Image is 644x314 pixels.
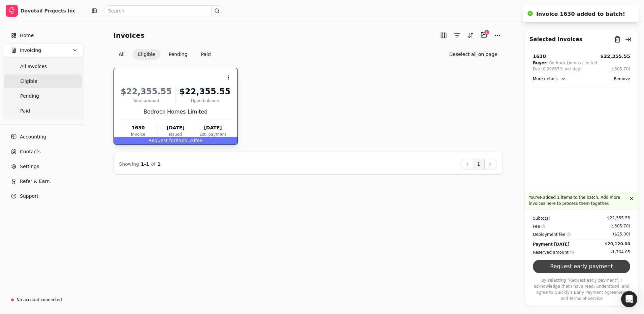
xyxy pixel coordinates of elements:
[533,260,630,273] button: Request early payment
[20,63,47,70] span: All Invoices
[20,133,46,140] span: Accounting
[21,7,80,14] div: Dovetail Projects Inc
[533,66,582,72] div: Fee (0.09667% per day)
[610,249,630,255] div: $1,704.85
[196,49,216,60] button: Paid
[120,86,173,98] div: $22,355.55
[465,30,476,41] button: Sort
[3,189,83,203] button: Support
[473,159,485,169] button: 1
[533,231,571,238] div: Deployment fee
[610,223,630,229] div: ($505.70)
[3,29,83,42] a: Home
[194,131,231,137] div: Est. payment
[533,241,570,248] div: Payment [DATE]
[20,193,38,200] span: Support
[120,108,231,116] div: Bedrock Homes Limited
[3,175,83,188] button: Refer & Earn
[119,161,139,167] span: Showing
[157,161,161,167] span: 1
[194,124,231,131] div: [DATE]
[120,98,173,104] div: Total amount
[114,49,216,60] div: Invoice filter options
[600,53,630,60] button: $22,355.55
[4,74,82,88] a: Eligible
[20,148,41,155] span: Contacts
[533,60,548,66] div: Buyer:
[114,137,237,145] div: $505.70
[149,138,176,143] span: Request for
[4,60,82,73] a: All Invoices
[133,49,161,60] button: Eligible
[492,30,503,41] button: More
[20,32,34,39] span: Home
[141,161,149,167] span: 1 - 1
[533,75,566,83] button: More details
[479,30,489,40] button: Batch (1)
[20,178,50,185] span: Refer & Earn
[484,30,489,35] div: 1
[20,93,39,100] span: Pending
[3,130,83,144] a: Accounting
[529,194,627,207] p: You've added 1 items to the batch. Add more invoices here to process them together.
[17,297,62,303] div: No account connected
[3,43,83,57] button: Invoicing
[20,47,41,54] span: Invoicing
[444,49,503,60] button: Deselect all on page
[114,49,130,60] button: All
[533,223,545,230] div: Fee
[533,277,630,302] p: By selecting "Request early payment", I acknowledge that I have read, understood, and agree to Qu...
[4,104,82,118] a: Paid
[549,60,597,66] div: Bedrock Homes Limited
[607,215,630,221] div: $22,355.55
[163,49,193,60] button: Pending
[3,145,83,158] a: Contacts
[3,160,83,173] a: Settings
[195,138,202,143] span: fee
[120,124,157,131] div: 1630
[621,291,637,307] div: Open Intercom Messenger
[4,89,82,103] a: Pending
[20,163,39,170] span: Settings
[20,107,30,115] span: Paid
[179,98,231,104] div: Open balance
[610,66,630,72] button: ($505.70)
[533,249,574,256] div: Reserved amount
[20,78,37,85] span: Eligible
[533,215,550,222] div: Subtotal
[157,131,194,137] div: Issued
[614,75,630,83] button: Remove
[114,30,145,41] h2: Invoices
[120,131,157,137] div: Invoice
[179,86,231,98] div: $22,355.55
[3,294,83,306] a: No account connected
[157,124,194,131] div: [DATE]
[104,5,222,16] input: Search
[605,241,630,247] div: $20,120.00
[151,161,156,167] span: of
[529,35,582,43] div: Selected invoices
[613,231,630,237] div: ($25.00)
[536,10,625,18] div: Invoice 1630 added to batch!
[533,53,546,60] div: 1630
